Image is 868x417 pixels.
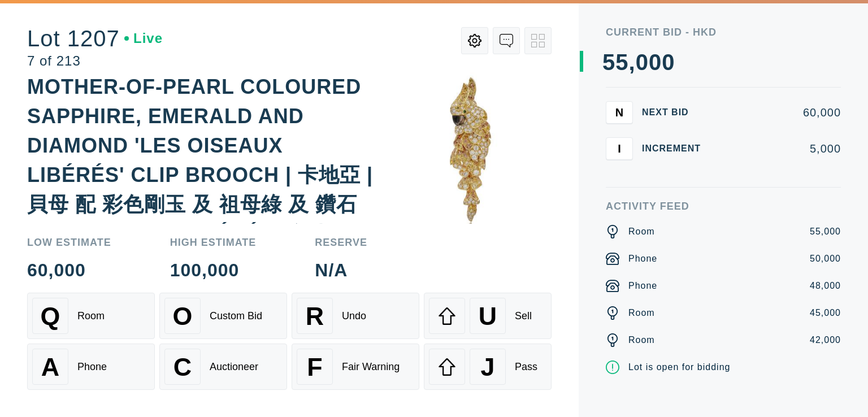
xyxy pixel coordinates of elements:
[27,293,155,339] button: QRoom
[342,361,400,373] div: Fair Warning
[27,27,163,50] div: Lot 1207
[628,279,657,293] div: Phone
[615,106,623,119] span: N
[173,353,192,381] span: C
[27,54,163,68] div: 7 of 213
[27,237,111,247] div: Low Estimate
[41,353,59,381] span: A
[515,310,532,322] div: Sell
[642,144,710,153] div: Increment
[662,51,675,73] div: 0
[515,361,537,373] div: Pass
[628,360,730,374] div: Lot is open for bidding
[719,143,841,154] div: 5,000
[315,261,367,279] div: N/A
[424,293,552,339] button: USell
[628,225,655,238] div: Room
[606,137,633,160] button: I
[628,252,657,266] div: Phone
[315,237,367,247] div: Reserve
[210,310,262,322] div: Custom Bid
[810,333,841,347] div: 42,000
[629,51,636,277] div: ,
[636,51,649,73] div: 0
[479,302,497,331] span: U
[606,27,841,37] div: Current Bid - HKD
[27,344,155,390] button: APhone
[27,261,111,279] div: 60,000
[424,344,552,390] button: JPass
[642,108,710,117] div: Next Bid
[41,302,60,331] span: Q
[606,101,633,124] button: N
[170,237,257,247] div: High Estimate
[292,293,419,339] button: RUndo
[810,225,841,238] div: 55,000
[810,252,841,266] div: 50,000
[719,107,841,118] div: 60,000
[306,302,324,331] span: R
[27,75,373,245] div: MOTHER-OF-PEARL COLOURED SAPPHIRE, EMERALD AND DIAMOND 'LES OISEAUX LIBÉRÉS' CLIP BROOCH | 卡地亞 | ...
[810,306,841,320] div: 45,000
[292,344,419,390] button: FFair Warning
[173,302,193,331] span: O
[810,279,841,293] div: 48,000
[480,353,494,381] span: J
[307,353,322,381] span: F
[77,361,107,373] div: Phone
[615,51,628,73] div: 5
[124,32,163,45] div: Live
[77,310,105,322] div: Room
[159,293,287,339] button: OCustom Bid
[606,201,841,211] div: Activity Feed
[602,51,615,73] div: 5
[628,333,655,347] div: Room
[170,261,257,279] div: 100,000
[210,361,258,373] div: Auctioneer
[628,306,655,320] div: Room
[159,344,287,390] button: CAuctioneer
[618,142,621,155] span: I
[649,51,662,73] div: 0
[342,310,366,322] div: Undo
